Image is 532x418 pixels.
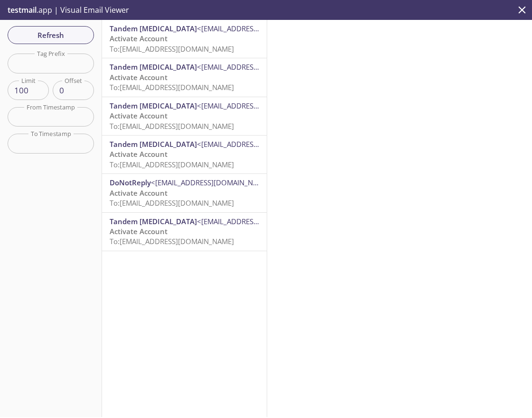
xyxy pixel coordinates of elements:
span: <[EMAIL_ADDRESS][DOMAIN_NAME]> [197,24,320,33]
span: DoNotReply [110,178,151,187]
span: Activate Account [110,73,168,82]
span: Tandem [MEDICAL_DATA] [110,217,197,226]
span: Activate Account [110,34,168,43]
span: testmail [8,5,37,15]
span: To: [EMAIL_ADDRESS][DOMAIN_NAME] [110,236,234,246]
div: DoNotReply<[EMAIL_ADDRESS][DOMAIN_NAME]>Activate AccountTo:[EMAIL_ADDRESS][DOMAIN_NAME] [102,174,267,212]
div: Tandem [MEDICAL_DATA]<[EMAIL_ADDRESS][DOMAIN_NAME]>Activate AccountTo:[EMAIL_ADDRESS][DOMAIN_NAME] [102,20,267,58]
span: <[EMAIL_ADDRESS][DOMAIN_NAME]> [197,217,320,226]
span: To: [EMAIL_ADDRESS][DOMAIN_NAME] [110,121,234,131]
span: <[EMAIL_ADDRESS][DOMAIN_NAME]> [197,101,320,110]
span: <[EMAIL_ADDRESS][DOMAIN_NAME]> [151,178,274,187]
span: To: [EMAIL_ADDRESS][DOMAIN_NAME] [110,82,234,92]
span: Activate Account [110,227,168,236]
span: <[EMAIL_ADDRESS][DOMAIN_NAME]> [197,62,320,72]
span: Tandem [MEDICAL_DATA] [110,62,197,72]
div: Tandem [MEDICAL_DATA]<[EMAIL_ADDRESS][DOMAIN_NAME]>Activate AccountTo:[EMAIL_ADDRESS][DOMAIN_NAME] [102,213,267,251]
span: Tandem [MEDICAL_DATA] [110,139,197,149]
button: Refresh [8,26,94,44]
div: Tandem [MEDICAL_DATA]<[EMAIL_ADDRESS][DOMAIN_NAME]>Activate AccountTo:[EMAIL_ADDRESS][DOMAIN_NAME] [102,136,267,173]
span: Tandem [MEDICAL_DATA] [110,24,197,33]
span: To: [EMAIL_ADDRESS][DOMAIN_NAME] [110,160,234,169]
div: Tandem [MEDICAL_DATA]<[EMAIL_ADDRESS][DOMAIN_NAME]>Activate AccountTo:[EMAIL_ADDRESS][DOMAIN_NAME] [102,97,267,135]
span: Refresh [15,29,86,41]
span: <[EMAIL_ADDRESS][DOMAIN_NAME]> [197,139,320,149]
div: Tandem [MEDICAL_DATA]<[EMAIL_ADDRESS][DOMAIN_NAME]>Activate AccountTo:[EMAIL_ADDRESS][DOMAIN_NAME] [102,58,267,96]
span: Tandem [MEDICAL_DATA] [110,101,197,110]
span: Activate Account [110,149,168,159]
nav: emails [102,20,267,251]
span: Activate Account [110,188,168,198]
span: Activate Account [110,111,168,120]
span: To: [EMAIL_ADDRESS][DOMAIN_NAME] [110,44,234,54]
span: To: [EMAIL_ADDRESS][DOMAIN_NAME] [110,198,234,208]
